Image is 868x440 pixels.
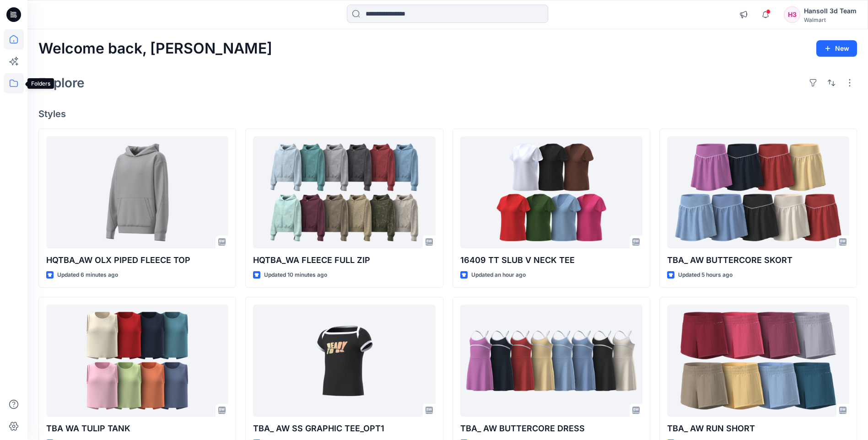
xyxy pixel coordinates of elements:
h2: Explore [38,75,85,90]
button: New [816,40,857,57]
p: TBA_ AW BUTTERCORE DRESS [460,422,642,435]
a: 16409 TT SLUB V NECK TEE [460,136,642,248]
a: TBA_ AW RUN SHORT [667,305,849,417]
div: H3 [784,6,800,23]
a: HQTBA_AW OLX PIPED FLEECE TOP [46,136,228,248]
p: Updated 5 hours ago [678,270,733,280]
h4: Styles [38,108,857,119]
a: TBA_ AW BUTTERCORE DRESS [460,305,642,417]
a: TBA_ AW SS GRAPHIC TEE_OPT1 [253,305,435,417]
p: 16409 TT SLUB V NECK TEE [460,254,642,267]
p: Updated 10 minutes ago [264,270,327,280]
p: TBA_ AW BUTTERCORE SKORT [667,254,849,267]
a: TBA_ AW BUTTERCORE SKORT [667,136,849,248]
p: HQTBA_WA FLEECE FULL ZIP [253,254,435,267]
div: Walmart [804,16,857,23]
p: Updated 6 minutes ago [57,270,118,280]
p: TBA_ AW RUN SHORT [667,422,849,435]
div: Hansoll 3d Team [804,5,857,16]
h2: Welcome back, [PERSON_NAME] [38,40,272,57]
a: HQTBA_WA FLEECE FULL ZIP [253,136,435,248]
p: HQTBA_AW OLX PIPED FLEECE TOP [46,254,228,267]
p: TBA_ AW SS GRAPHIC TEE_OPT1 [253,422,435,435]
p: TBA WA TULIP TANK [46,422,228,435]
p: Updated an hour ago [471,270,526,280]
a: TBA WA TULIP TANK [46,305,228,417]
